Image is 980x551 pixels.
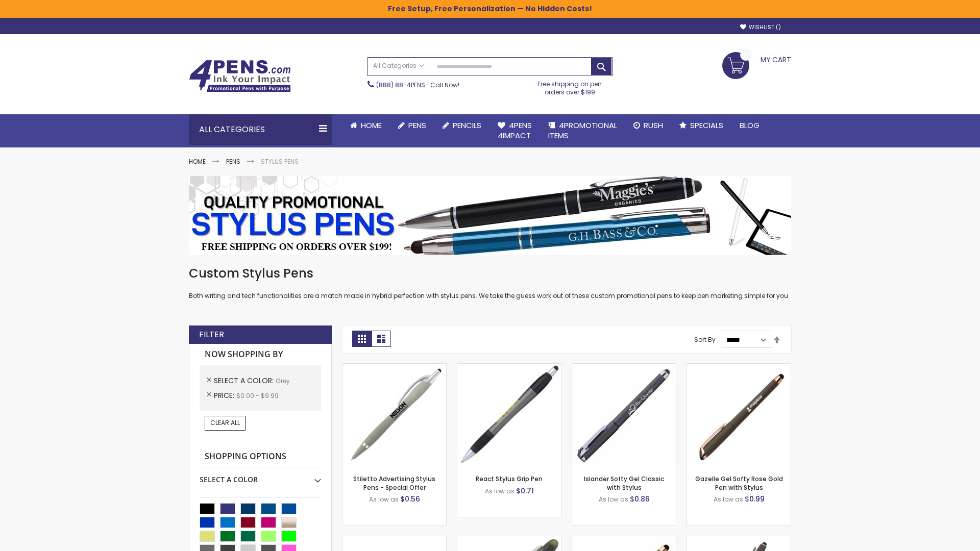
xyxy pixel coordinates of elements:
span: Specials [690,120,723,131]
span: 4Pens 4impact [498,120,532,141]
span: $0.86 [630,494,650,504]
div: Free shipping on pen orders over $199 [527,76,613,96]
span: Home [361,120,382,131]
strong: Grid [352,331,372,347]
span: Blog [740,120,759,131]
strong: Filter [199,329,224,340]
a: Islander Softy Rose Gold Gel Pen with Stylus-Grey [572,536,676,544]
span: Pens [408,120,426,131]
img: Gazelle Gel Softy Rose Gold Pen with Stylus-Grey [687,364,791,467]
span: As low as [599,495,628,504]
a: Specials [671,114,731,137]
a: Islander Softy Gel Classic with Stylus-Grey [572,363,676,372]
a: Pens [226,157,240,166]
a: Gazelle Gel Softy Rose Gold Pen with Stylus [695,474,783,491]
a: React Stylus Grip Pen [476,474,543,483]
span: $0.99 [745,494,765,504]
span: As low as [369,495,399,504]
img: Islander Softy Gel Classic with Stylus-Grey [572,364,676,467]
img: Stylus Pens [189,176,791,255]
a: All Categories [368,58,429,74]
span: $0.56 [400,494,420,504]
a: Islander Softy Gel Classic with Stylus [584,474,664,491]
a: Stiletto Advertising Stylus Pens - Special Offer [353,474,435,491]
span: All Categories [373,62,424,70]
span: Grey [276,377,290,385]
a: 4Pens4impact [489,114,540,147]
span: $0.00 - $9.99 [236,391,279,400]
strong: Shopping Options [200,446,321,468]
a: Rush [625,114,671,137]
span: Rush [644,120,663,131]
a: Souvenir® Jalan Highlighter Stylus Pen Combo-Grey [457,536,561,544]
span: As low as [714,495,743,504]
span: $0.71 [516,486,534,496]
span: - Call Now! [376,81,459,89]
span: As low as [485,487,514,495]
strong: Stylus Pens [261,157,299,166]
a: Pencils [434,114,489,137]
a: Wishlist [740,23,781,31]
span: Select A Color [214,375,276,386]
a: Cyber Stylus 0.7mm Fine Point Gel Grip Pen-Grey [342,536,446,544]
img: Stiletto Advertising Stylus Pens-Grey [342,364,446,467]
span: 4PROMOTIONAL ITEMS [548,120,617,141]
span: Price [214,390,236,400]
a: React Stylus Grip Pen-Grey [457,363,561,372]
a: Stiletto Advertising Stylus Pens-Grey [342,363,446,372]
a: 4PROMOTIONALITEMS [540,114,625,147]
a: (888) 88-4PENS [376,81,425,89]
a: Home [342,114,390,137]
div: All Categories [189,114,332,145]
label: Sort By [694,335,716,344]
h1: Custom Stylus Pens [189,265,791,282]
a: Home [189,157,206,166]
span: Clear All [210,418,240,427]
a: Gazelle Gel Softy Rose Gold Pen with Stylus-Grey [687,363,791,372]
div: Both writing and tech functionalities are a match made in hybrid perfection with stylus pens. We ... [189,265,791,300]
a: Blog [731,114,768,137]
img: 4Pens Custom Pens and Promotional Products [189,60,291,92]
div: Select A Color [200,467,321,485]
img: React Stylus Grip Pen-Grey [457,364,561,467]
strong: Now Shopping by [200,344,321,365]
a: Custom Soft Touch® Metal Pens with Stylus-Grey [687,536,791,544]
a: Pens [390,114,434,137]
a: Clear All [205,416,246,430]
span: Pencils [453,120,481,131]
